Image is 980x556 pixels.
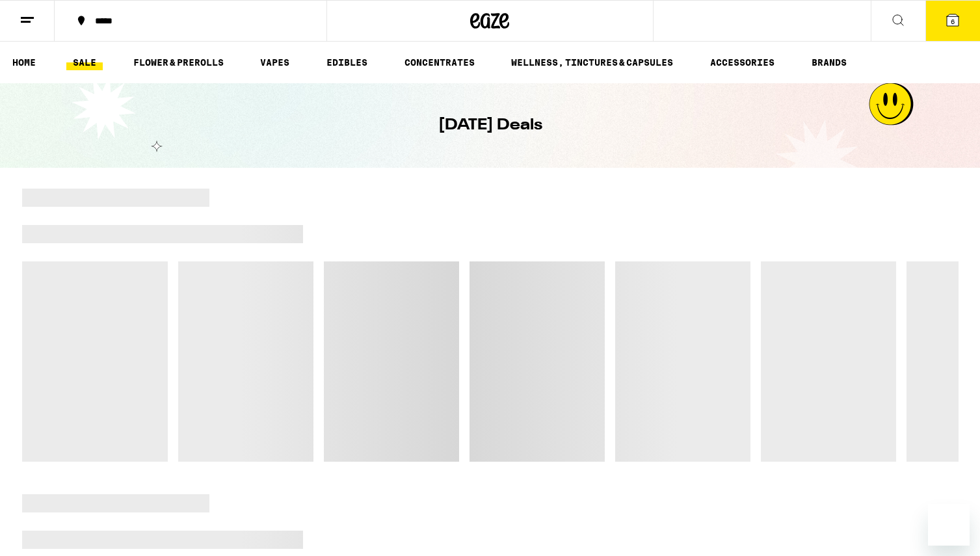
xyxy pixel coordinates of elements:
a: VAPES [254,55,296,70]
a: ACCESSORIES [704,55,781,70]
a: CONCENTRATES [398,55,481,70]
iframe: Button to launch messaging window [928,504,970,546]
span: 6 [951,18,955,25]
a: FLOWER & PREROLLS [127,55,230,70]
a: WELLNESS, TINCTURES & CAPSULES [505,55,680,70]
button: 6 [925,1,980,41]
a: HOME [6,55,42,70]
a: EDIBLES [320,55,374,70]
h1: [DATE] Deals [438,114,542,137]
a: BRANDS [805,55,853,70]
a: SALE [66,55,103,70]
